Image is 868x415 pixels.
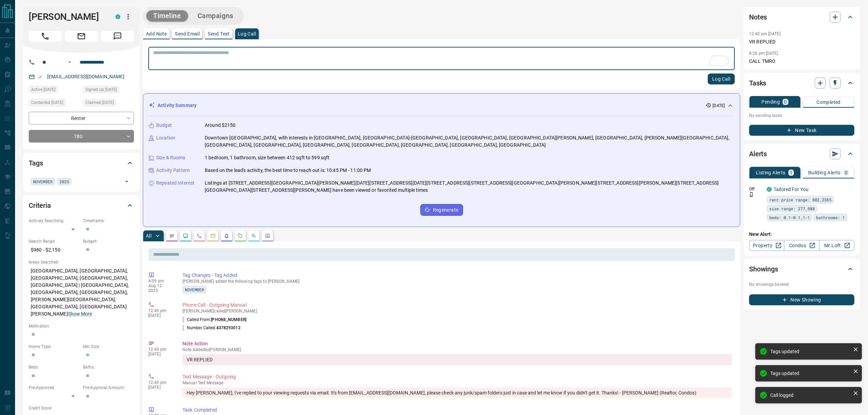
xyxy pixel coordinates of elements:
[182,380,197,385] span: manual
[156,167,190,174] p: Activity Pattern
[769,214,810,221] span: beds: 0.1-0.1,1-1
[83,86,134,95] div: Sun Jun 01 2025
[156,154,186,161] p: Size & Rooms
[148,385,172,390] p: [DATE]
[770,371,850,376] div: Tags updated
[182,325,241,331] p: Number Called:
[238,31,256,36] p: Log Call
[205,167,371,174] p: Based on the lead's activity, the best time to reach out is: 10:45 PM - 11:00 PM
[66,58,74,66] button: Open
[29,323,134,329] p: Motivation:
[146,10,188,22] button: Timeline
[265,233,270,239] svg: Agent Actions
[216,325,241,330] span: 4378293012
[31,99,63,106] span: Contacted [DATE]
[749,146,854,162] div: Alerts
[191,10,240,22] button: Campaigns
[83,99,134,108] div: Sun Jun 01 2025
[148,308,172,313] p: 12:40 pm
[148,279,172,283] p: 4:09 pm
[149,99,734,112] div: Activity Summary[DATE]
[205,179,734,194] p: Listings at [STREET_ADDRESS][GEOGRAPHIC_DATA][PERSON_NAME][DATE][STREET_ADDRESS][DATE][STREET_ADD...
[182,387,732,398] div: Hey [PERSON_NAME], I've replied to your viewing requests via email. It's from [EMAIL_ADDRESS][DOM...
[156,134,175,142] p: Location
[205,154,329,161] p: 1 bedroom, 1 bathroom, size between 412 sqft to 599 sqft
[29,238,80,244] p: Search Range:
[29,11,105,22] h1: [PERSON_NAME]
[708,73,735,84] button: Log Call
[784,240,819,251] a: Condos
[845,170,847,175] p: 0
[29,364,80,370] p: Beds:
[713,103,725,109] p: [DATE]
[29,86,80,95] div: Mon Aug 04 2025
[83,238,134,244] p: Budget:
[83,344,134,350] p: Min Size:
[182,406,732,414] p: Task Completed
[182,317,246,323] p: Called From:
[749,38,854,45] p: VR REPLIED
[205,134,734,149] p: Downtown [GEOGRAPHIC_DATA], with interests in [GEOGRAPHIC_DATA], [GEOGRAPHIC_DATA]-[GEOGRAPHIC_DA...
[749,78,766,89] h2: Tasks
[819,240,854,251] a: Mr.Loft
[761,99,780,104] p: Pending
[29,405,134,411] p: Credit Score:
[148,283,172,293] p: Aug 12 2025
[749,51,778,56] p: 8:26 pm [DATE]
[749,148,767,159] h2: Alerts
[749,110,854,121] p: No pending tasks
[83,385,134,391] p: Pre-Approval Amount:
[816,100,841,105] p: Completed
[33,178,53,185] span: NOVEMBER
[749,281,854,287] p: No showings booked
[182,272,732,279] p: Tag Changes - Tag Added
[116,14,120,19] div: condos.ca
[59,178,69,185] span: 2025
[182,347,732,352] p: Note Added by [PERSON_NAME]
[749,31,781,36] p: 12:40 pm [DATE]
[251,233,257,239] svg: Opportunities
[182,302,732,309] p: Phone Call - Outgoing Manual
[756,170,786,175] p: Listing Alerts
[749,58,854,65] p: CALL TMRO
[29,200,51,211] h2: Criteria
[185,286,204,293] span: NOVEMBER
[784,99,787,104] p: 0
[182,309,732,313] p: [PERSON_NAME] called [PERSON_NAME]
[790,170,792,175] p: 1
[122,177,132,186] button: Open
[749,12,767,23] h2: Notes
[224,233,229,239] svg: Listing Alerts
[146,233,151,238] p: All
[182,373,732,380] p: Text Message - Outgoing
[774,187,809,192] a: Tailored For You
[29,265,134,320] p: [GEOGRAPHIC_DATA], [GEOGRAPHIC_DATA], [GEOGRAPHIC_DATA], [GEOGRAPHIC_DATA], [GEOGRAPHIC_DATA] | [...
[85,86,117,93] span: Signed up [DATE]
[770,349,850,354] div: Tags updated
[196,233,202,239] svg: Calls
[770,392,850,398] div: Call logged
[29,244,80,256] p: $980 - $2,150
[29,31,62,42] span: Call
[749,264,778,275] h2: Showings
[749,192,754,197] svg: Push Notification Only
[211,317,246,322] span: [PHONE_NUMBER]
[29,344,80,350] p: Home Type:
[29,99,80,108] div: Tue Aug 05 2025
[101,31,134,42] span: Message
[148,352,172,357] p: [DATE]
[816,214,845,221] span: bathrooms: 1
[146,31,167,36] p: Add Note
[749,231,854,238] p: New Alert:
[31,86,55,93] span: Active [DATE]
[749,75,854,91] div: Tasks
[47,74,124,79] a: [EMAIL_ADDRESS][DOMAIN_NAME]
[65,31,98,42] span: Email
[749,294,854,305] button: New Showing
[749,125,854,136] button: New Task
[769,205,815,212] span: size range: 277,988
[208,31,230,36] p: Send Text
[29,385,80,391] p: Pre-Approved:
[29,197,134,214] div: Criteria
[769,196,831,203] span: rent price range: 882,2365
